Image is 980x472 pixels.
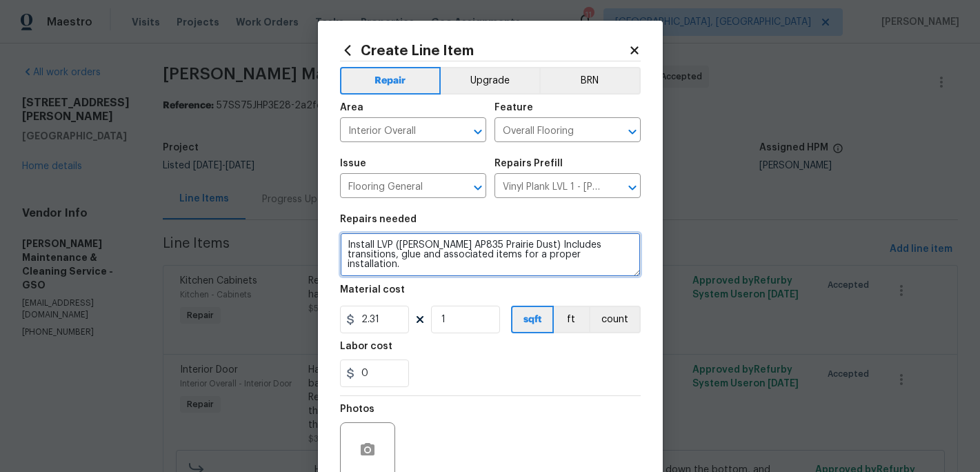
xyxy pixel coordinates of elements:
button: sqft [511,306,554,333]
button: Open [468,122,488,141]
h5: Area [340,103,363,112]
h5: Feature [494,103,533,112]
button: BRN [539,67,641,95]
h5: Photos [340,404,374,414]
button: Upgrade [441,67,539,95]
button: ft [554,306,589,333]
h5: Repairs Prefill [494,159,563,168]
h5: Material cost [340,285,405,295]
textarea: Install LVP ([PERSON_NAME] AP835 Prairie Dust) Includes transitions, glue and associated items fo... [340,233,641,277]
h2: Create Line Item [340,43,628,58]
button: Open [623,178,642,197]
button: Repair [340,67,441,95]
h5: Repairs needed [340,215,417,224]
h5: Labor cost [340,342,392,351]
h5: Issue [340,159,366,168]
button: count [589,306,641,333]
button: Open [468,178,488,197]
button: Open [623,122,642,141]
